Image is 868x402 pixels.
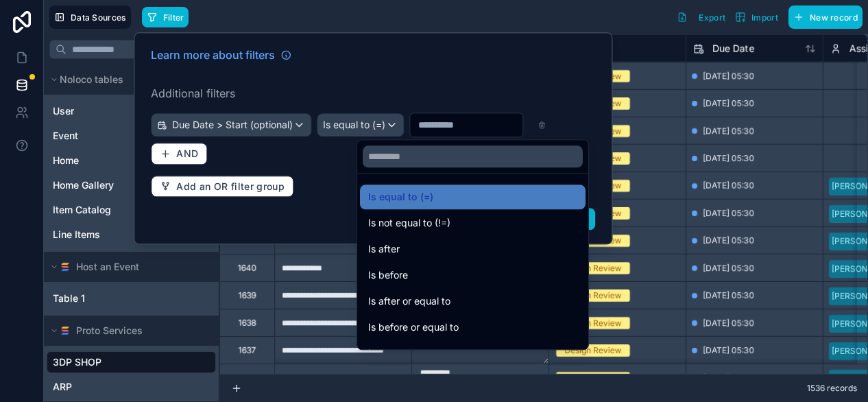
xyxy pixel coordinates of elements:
span: [DATE] 05:30 [703,98,754,109]
button: Export [672,5,730,29]
span: Is after or equal to [368,293,450,309]
span: Due Date [712,42,754,56]
span: Is empty [368,345,407,362]
span: [DATE] 05:30 [703,235,754,246]
span: [DATE] 05:30 [703,126,754,137]
span: Is before or equal to [368,319,459,335]
a: New record [783,5,863,29]
span: Is not equal to (!=) [368,215,450,231]
span: [DATE] 05:30 [703,71,754,82]
button: Filter [142,7,189,27]
span: [DATE] 05:30 [703,153,754,164]
span: Import [751,12,778,23]
span: Is after [368,241,400,257]
span: New record [810,12,858,23]
div: 1636 [239,373,256,383]
span: Export [699,12,725,23]
span: Filter [163,12,184,23]
div: Design Review [564,262,622,274]
div: 1639 [239,290,256,301]
span: [DATE] 05:30 [703,345,754,356]
span: [DATE] 05:30 [703,208,754,219]
div: Design Review [564,289,622,302]
span: 1536 records [807,383,857,394]
div: 1638 [239,318,256,329]
button: New record [788,5,863,29]
button: Data Sources [49,5,131,29]
span: Is before [368,267,408,283]
div: 1637 [239,345,256,356]
span: [DATE] 05:30 [703,180,754,191]
div: Design Review [564,344,622,357]
span: [DATE] 05:30 [703,318,754,329]
button: Import [730,5,783,29]
div: Design Review [564,372,622,384]
span: [DATE] 05:30 [703,373,754,383]
div: 1640 [238,263,257,274]
span: [DATE] 05:30 [703,290,754,301]
span: Data Sources [71,12,126,23]
div: Design Review [564,317,622,329]
span: Is equal to (=) [368,189,433,205]
span: [DATE] 05:30 [703,263,754,274]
